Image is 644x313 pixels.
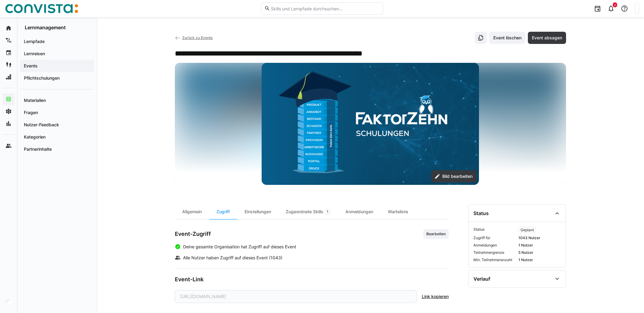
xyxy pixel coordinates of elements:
span: Geplant [521,228,534,232]
span: 5 Nutzer [518,250,561,255]
div: Zugriff [209,204,237,219]
span: Event absagen [531,35,563,41]
div: Warteliste [381,204,415,219]
span: Event löschen [492,35,522,41]
span: Anmeldungen [473,243,516,248]
div: Verlauf [473,276,490,282]
a: Zurück zu Events [175,35,213,40]
button: Event löschen [489,32,525,44]
button: Event absagen [528,32,566,44]
h3: Event-Zugriff [175,231,211,237]
span: Teilnehmergrenze [473,250,516,255]
span: Link kopieren [422,293,449,300]
div: Einstellungen [237,204,278,219]
span: 1043 Nutzer [518,236,561,240]
div: [URL][DOMAIN_NAME] [175,290,417,303]
span: 1 Nutzer [518,257,561,262]
span: Status [473,227,516,233]
span: 1 [327,209,329,214]
span: Alle Nutzer haben Zugriff auf dieses Event (1043) [183,255,282,261]
span: Zurück zu Events [182,35,212,40]
span: 2 [614,3,616,7]
span: Deine gesamte Organisation hat Zugriff auf dieses Event [183,244,296,250]
div: Zugeordnete Skills [278,204,338,219]
span: Bearbeiten [426,232,446,236]
div: Allgemein [175,204,209,219]
span: Zugriff für [473,236,516,240]
h3: Event-Link [175,276,449,283]
span: Bild bearbeiten [441,173,473,179]
div: Status [473,210,489,216]
div: Anmeldungen [338,204,381,219]
button: Bearbeiten [423,229,449,239]
button: Bild bearbeiten [431,170,477,182]
span: 1 Nutzer [518,243,561,248]
span: Min. Teilnehmeranzahl [473,257,516,262]
input: Skills und Lernpfade durchsuchen… [270,6,380,11]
